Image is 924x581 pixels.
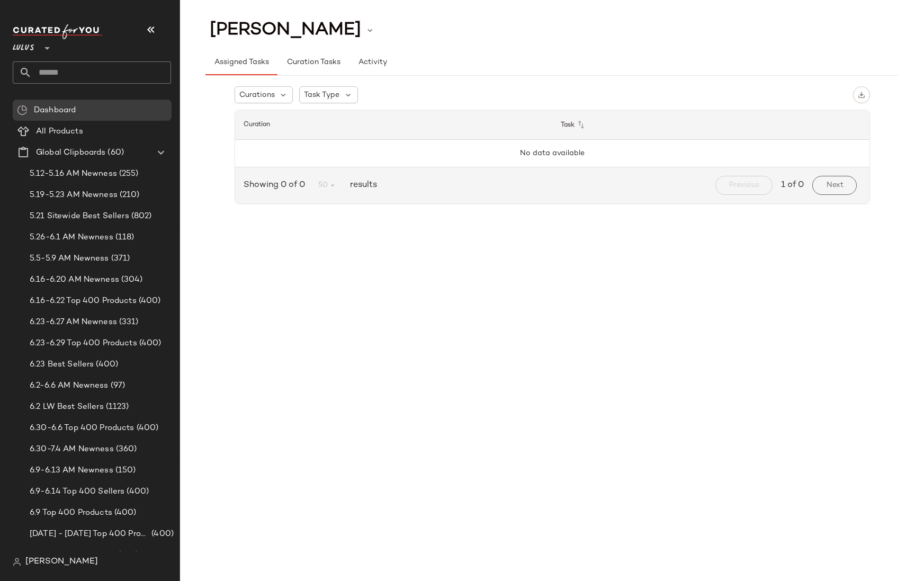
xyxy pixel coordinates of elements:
[113,231,134,244] span: (118)
[30,295,137,307] span: 6.16-6.22 Top 400 Products
[104,401,129,413] span: (1123)
[114,443,137,455] span: (360)
[214,58,269,67] span: Assigned Tasks
[13,36,34,55] span: Lulus
[30,337,137,350] span: 6.23-6.29 Top 400 Products
[30,316,117,328] span: 6.23-6.27 AM Newness
[30,168,117,180] span: 5.12-5.16 AM Newness
[30,274,119,286] span: 6.16-6.20 AM Newness
[30,253,109,265] span: 5.5-5.9 AM Newness
[30,359,94,371] span: 6.23 Best Sellers
[552,110,869,140] th: Task
[129,210,152,222] span: (802)
[30,231,113,244] span: 5.26-6.1 AM Newness
[858,91,865,99] img: svg%3e
[117,316,139,328] span: (331)
[112,507,137,519] span: (400)
[116,549,139,561] span: (144)
[235,110,552,140] th: Curation
[124,486,149,498] span: (400)
[13,24,103,39] img: cfy_white_logo.C9jOOHJF.svg
[235,140,869,167] td: No data available
[30,401,104,413] span: 6.2 LW Best Sellers
[117,168,139,180] span: (255)
[13,558,21,566] img: svg%3e
[30,549,116,561] span: 7.14-7.18 AM Newness
[113,464,136,477] span: (150)
[244,179,309,192] span: Showing 0 of 0
[30,464,113,477] span: 6.9-6.13 AM Newness
[346,179,377,192] span: results
[105,147,124,159] span: (60)
[30,486,124,498] span: 6.9-6.14 Top 400 Sellers
[109,253,130,265] span: (371)
[358,58,387,67] span: Activity
[94,359,118,371] span: (400)
[30,528,149,540] span: [DATE] - [DATE] Top 400 Products
[30,380,109,392] span: 6.2-6.6 AM Newness
[149,528,174,540] span: (400)
[30,507,112,519] span: 6.9 Top 400 Products
[109,380,125,392] span: (97)
[137,295,161,307] span: (400)
[304,90,339,101] span: Task Type
[30,189,118,201] span: 5.19-5.23 AM Newness
[781,179,804,192] span: 1 of 0
[134,422,159,434] span: (400)
[30,210,129,222] span: 5.21 Sitewide Best Sellers
[812,176,856,195] button: Next
[17,105,28,115] img: svg%3e
[137,337,162,350] span: (400)
[239,90,275,101] span: Curations
[30,443,114,455] span: 6.30-7.4 AM Newness
[25,556,98,568] span: [PERSON_NAME]
[826,181,843,190] span: Next
[210,20,361,40] span: [PERSON_NAME]
[119,274,143,286] span: (304)
[30,422,134,434] span: 6.30-6.6 Top 400 Products
[286,58,340,67] span: Curation Tasks
[118,189,140,201] span: (210)
[34,104,76,117] span: Dashboard
[36,126,83,138] span: All Products
[36,147,105,159] span: Global Clipboards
